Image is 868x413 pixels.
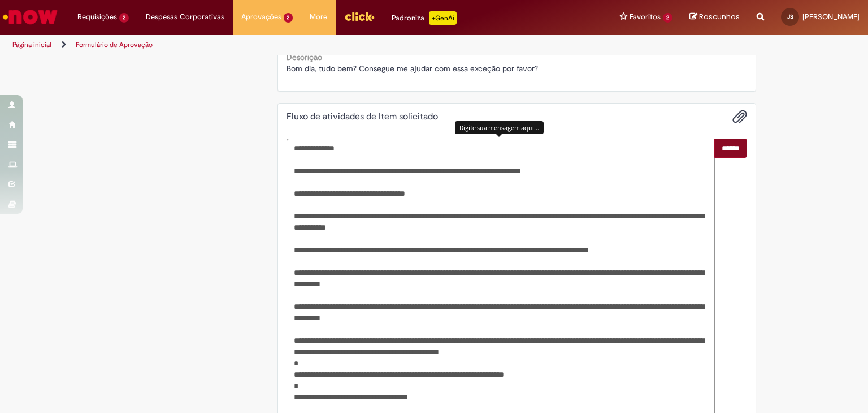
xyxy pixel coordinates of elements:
span: 2 [119,13,129,23]
img: click_logo_yellow_360x200.png [344,8,375,25]
img: ServiceNow [1,6,59,28]
a: Formulário de Aprovação [76,40,153,49]
button: Adicionar anexos [732,109,747,124]
div: Digite sua mensagem aqui... [455,121,544,134]
div: Padroniza [392,11,457,25]
span: Favoritos [630,11,661,23]
span: Aprovações [241,11,281,23]
span: Despesas Corporativas [146,11,224,23]
p: +GenAi [429,11,457,25]
h2: Fluxo de atividades de Item solicitado Histórico de tíquete [287,112,438,122]
a: Página inicial [12,40,51,49]
span: [PERSON_NAME] [802,12,860,21]
span: More [310,11,327,23]
span: JS [787,13,793,20]
span: 2 [663,13,672,23]
ul: Trilhas de página [8,35,570,55]
a: Rascunhos [689,12,740,23]
span: Bom dia, tudo bem? Consegue me ajudar com essa exceção por favor? [287,63,538,74]
span: 2 [284,13,293,23]
span: Requisições [77,11,117,23]
span: Rascunhos [699,11,740,22]
b: Descrição [287,52,322,62]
